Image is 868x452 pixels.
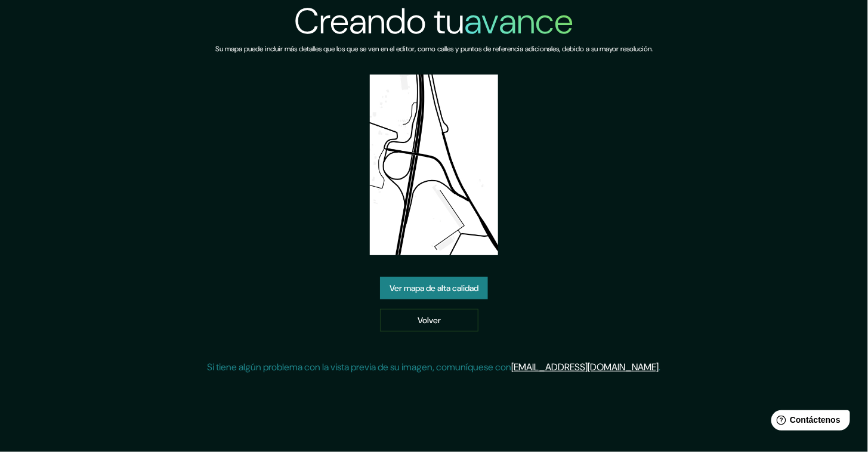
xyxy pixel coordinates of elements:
font: Si tiene algún problema con la vista previa de su imagen, comuníquese con [208,361,512,373]
a: [EMAIL_ADDRESS][DOMAIN_NAME] [512,361,659,373]
font: Ver mapa de alta calidad [390,283,478,293]
font: Volver [418,315,441,326]
a: Volver [380,309,478,332]
font: . [659,361,661,373]
font: Su mapa puede incluir más detalles que los que se ven en el editor, como calles y puntos de refer... [215,44,653,54]
img: vista previa del mapa creado [370,75,498,255]
a: Ver mapa de alta calidad [380,277,488,299]
iframe: Lanzador de widgets de ayuda [762,405,855,439]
